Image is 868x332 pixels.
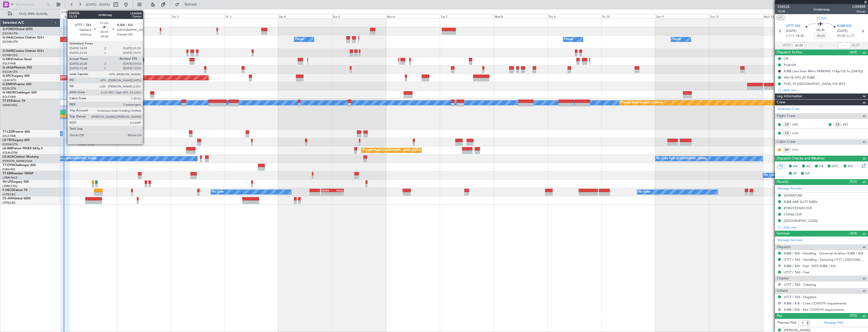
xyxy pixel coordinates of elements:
span: (5/5) [850,179,857,184]
div: RJBB ARR SLOT 0300z [784,200,817,204]
a: T7-FFIFalcon 7X [3,100,25,103]
span: Charter [777,276,789,281]
span: FP [793,171,797,176]
span: ATOT [783,43,791,48]
span: G-SPCY [3,75,13,78]
a: RJBB / KIX - Handling - Universal Aviation RJBB / KIX [784,251,863,255]
div: Add new [783,88,865,92]
div: KYRGYZSTAN OVF [784,206,812,210]
div: Owner [672,36,681,43]
a: LX-AOACitation Mustang [3,155,39,158]
div: Sun 12 [709,14,763,18]
span: (4/4) [850,231,857,236]
span: T7-EMI [3,172,12,175]
span: (5/5) [850,313,857,318]
a: LFMD/CEQ [3,184,17,188]
span: Crew [777,100,785,105]
span: 15/28 [777,9,790,14]
a: EVRA/RIX [3,168,15,171]
a: G-SPCYLegacy 650 [3,75,30,78]
a: Schedule Crew [777,107,799,112]
span: [DATE] [786,29,796,34]
a: EGNR/CEG [3,53,18,57]
a: Manage Services [777,238,803,243]
span: UTTT TAS [786,24,800,29]
a: G-ENRGPraetor 600 [3,83,31,86]
a: 9H-LPZLegacy 500 [3,180,29,183]
div: Mon 13 [763,14,817,18]
div: No Crew Paris ([GEOGRAPHIC_DATA]) [657,155,707,162]
div: Fri 10 [601,14,655,18]
a: UTTT / TAS - Catering [784,282,816,287]
a: G-VNORChallenger 650 [3,91,37,94]
span: G-GAAL [3,36,14,39]
div: Wed 8 [494,14,548,18]
div: WSSL [332,189,343,192]
div: Wed 1 [117,14,171,18]
span: G-JAGA [3,66,14,69]
a: LGAV/ATH [3,78,16,82]
div: CP [783,122,791,127]
a: T7-EMIHawker 900XP [3,172,33,175]
span: T7-DYN [3,164,14,167]
a: T7-DYNChallenger 604 [3,164,36,167]
span: G-FOMO [3,28,15,31]
span: ALDT [852,43,860,48]
a: CS-JHHGlobal 6000 [3,197,31,200]
a: UTTT / TAS - Fuel [784,270,809,274]
span: ELDT [847,34,855,39]
div: No Crew [212,188,224,196]
div: Tue 30 [63,14,117,18]
span: LX-TRO [3,139,13,142]
a: EGLF/FAB [3,95,16,99]
div: HEGN [322,189,332,192]
input: --:-- [838,42,850,49]
span: Services [777,231,790,236]
a: EGLF/FAB [3,134,16,138]
div: Planned Maint Geneva (Cointrin) [621,99,662,107]
span: G-ENRG [3,83,14,86]
div: [DATE] [61,10,70,14]
a: PET [843,122,854,127]
a: UTTT / TAS - Handling - Eastwing UTTT / [GEOGRAPHIC_DATA] [784,257,865,262]
a: G-SIRSCitation Excel [3,58,32,61]
a: RJBB / KIX - Crew COVID19 requirements [784,301,847,305]
span: CR [819,164,823,169]
span: 06:35 [816,28,824,33]
span: (4/4) [850,50,857,55]
div: Thu 2 [171,14,225,18]
img: gray-close.svg [65,100,70,105]
div: CHINA OVF [784,212,802,217]
span: AC [806,164,811,169]
div: - [332,192,343,195]
label: Planned PAX [777,320,796,325]
div: Planned Maint [GEOGRAPHIC_DATA] ([GEOGRAPHIC_DATA]) [363,147,442,154]
a: LFPB/LBG [3,193,16,196]
div: CS [783,130,791,136]
div: Sat 11 [655,14,709,18]
span: Leg Information [777,93,802,99]
a: RJBB / KIX - Pax COVID19 requirements [784,307,844,312]
span: MF [793,164,798,169]
div: Underway [813,7,830,12]
span: RJBB KIX [837,24,852,29]
a: EDLW/DTM [3,151,17,155]
span: T7-FFI [3,100,11,103]
div: Owner [565,36,573,43]
div: Prebrief [784,63,796,67]
a: EGSS/STN [3,87,16,90]
span: [DATE] - [DATE] [86,2,110,7]
span: G-VNOR [3,91,15,94]
span: Dispatch [777,244,791,250]
div: Sun 5 [332,14,386,18]
span: Others [777,288,788,294]
span: Only With Activity [13,12,53,16]
input: --:-- [793,42,805,49]
button: Only With Activity [6,10,55,18]
div: Owner [295,36,304,43]
div: ASU & GPU AT RJBB [784,75,815,80]
a: G-JAGAPhenom 300 [3,66,32,69]
a: VHHH/HKG [3,103,17,107]
span: LSM888 [852,4,865,9]
span: Pax [777,313,782,319]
